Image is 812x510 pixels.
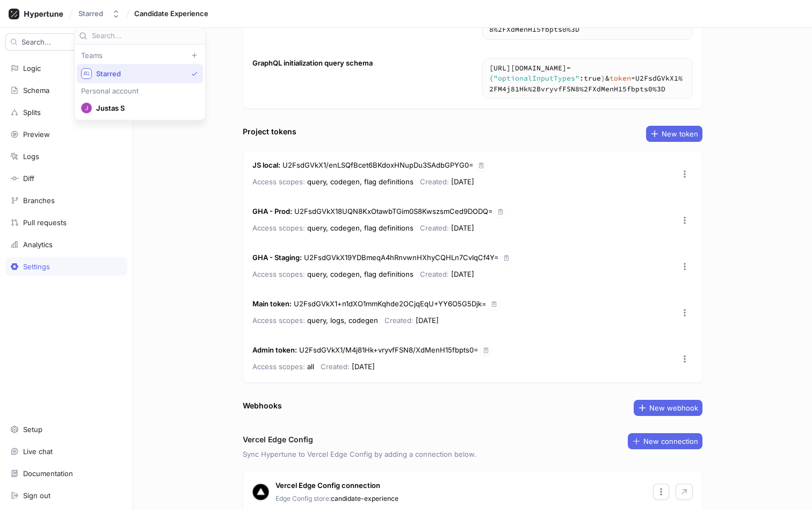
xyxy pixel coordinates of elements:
[252,270,305,278] span: Access scopes:
[23,108,41,117] div: Splits
[643,438,698,444] span: New connection
[243,434,313,445] h3: Vercel Edge Config
[483,59,692,99] textarea: https://[DOMAIN_NAME]/schema?body={"optionalInputTypes":true}&token=U2FsdGVkX1%2FM4j81Hk%2BvryvfF...
[23,196,55,205] div: Branches
[252,221,414,234] p: query, codegen, flag definitions
[275,494,331,502] span: Edge Config store:
[275,494,398,504] p: candidate-experience
[252,346,297,354] strong: Admin token :
[252,224,305,232] span: Access scopes:
[252,253,302,262] strong: GHA - Staging :
[243,126,296,137] div: Project tokens
[252,316,305,325] span: Access scopes:
[646,126,702,142] button: New token
[252,362,305,371] span: Access scopes:
[23,218,67,227] div: Pull requests
[321,360,375,373] p: [DATE]
[420,224,449,232] span: Created:
[74,5,125,23] button: Starred
[78,9,103,18] div: Starred
[252,299,292,308] strong: Main token :
[92,31,201,41] input: Search...
[385,314,439,327] p: [DATE]
[252,314,378,327] p: query, logs, codegen
[96,69,187,78] span: Starred
[252,177,305,186] span: Access scopes:
[21,39,51,45] span: Search...
[5,33,107,51] button: Search...K
[23,152,39,161] div: Logs
[321,362,350,371] span: Created:
[81,103,92,113] img: User
[304,253,499,262] span: U2FsdGVkX19YDBmeqA4hRnvwnHXhyCQHLn7CvIqCf4Y=
[420,270,449,278] span: Created:
[252,268,414,281] p: query, codegen, flag definitions
[275,480,380,491] p: Vercel Edge Config connection
[420,221,474,234] p: [DATE]
[134,10,208,17] span: Candidate Experience
[96,104,193,113] span: Justas S
[243,400,282,411] div: Webhooks
[420,268,474,281] p: [DATE]
[252,207,292,216] strong: GHA - Prod :
[23,425,42,434] div: Setup
[299,346,479,354] span: U2FsdGVkX1/M4j81Hk+vryvfFSN8/XdMenH15fbpts0=
[252,58,373,69] div: GraphQL initialization query schema
[420,175,474,188] p: [DATE]
[77,88,203,94] div: Personal account
[252,360,314,373] p: all
[77,51,203,60] div: Teams
[252,175,414,188] p: query, codegen, flag definitions
[5,464,127,483] a: Documentation
[23,64,41,73] div: Logic
[252,484,269,500] img: Vercel logo
[649,405,698,411] span: New webhook
[282,161,474,169] span: U2FsdGVkX1/enLSQfBcet6BKdoxHNupDu3SAdbGPYG0=
[634,400,702,416] button: New webhook
[23,130,50,139] div: Preview
[23,491,50,500] div: Sign out
[385,316,414,325] span: Created:
[23,174,34,183] div: Diff
[420,177,449,186] span: Created:
[294,207,493,216] span: U2FsdGVkX18UQN8KxOtawbTGim0S8KwszsmCed9DODQ=
[628,433,702,449] button: New connection
[23,240,53,249] div: Analytics
[23,262,50,271] div: Settings
[23,86,49,95] div: Schema
[23,447,53,456] div: Live chat
[243,449,702,460] p: Sync Hypertune to Vercel Edge Config by adding a connection below.
[294,299,487,308] span: U2FsdGVkX1+n1dXO1mmKqhde2OCjqEqU+YY6O5G5Djk=
[23,469,73,478] div: Documentation
[252,161,280,169] strong: JS local :
[662,131,698,137] span: New token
